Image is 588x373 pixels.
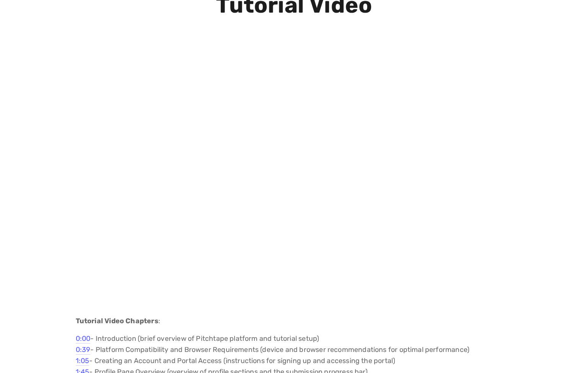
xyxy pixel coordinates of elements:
[76,357,90,366] a: 1:05
[76,345,91,355] a: 0:39
[76,317,158,325] strong: Tutorial Video Chapters
[76,316,513,327] p: :
[550,336,588,373] iframe: Chat Widget
[76,334,91,344] a: 0:00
